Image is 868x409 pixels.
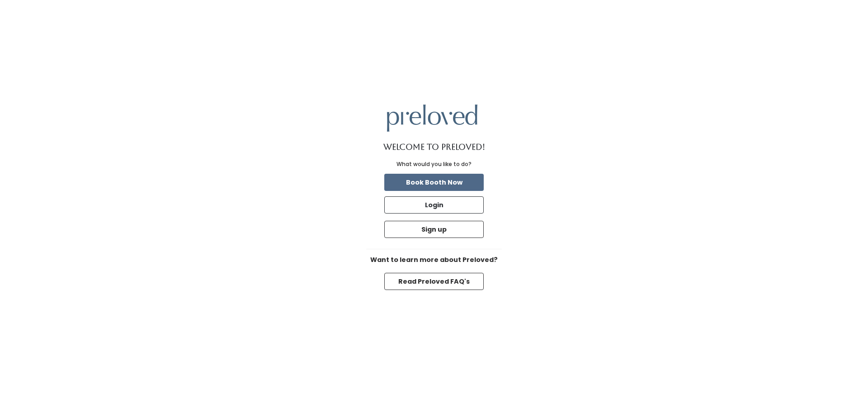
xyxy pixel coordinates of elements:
a: Sign up [382,219,486,240]
img: preloved logo [387,105,477,131]
button: Read Preloved FAQ's [384,273,484,290]
h1: Welcome to Preloved! [383,143,485,152]
button: Book Booth Now [384,174,484,191]
a: Login [382,195,486,215]
div: What would you like to do? [396,160,472,168]
h6: Want to learn more about Preloved? [366,257,502,264]
button: Login [384,196,484,214]
button: Sign up [384,221,484,238]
